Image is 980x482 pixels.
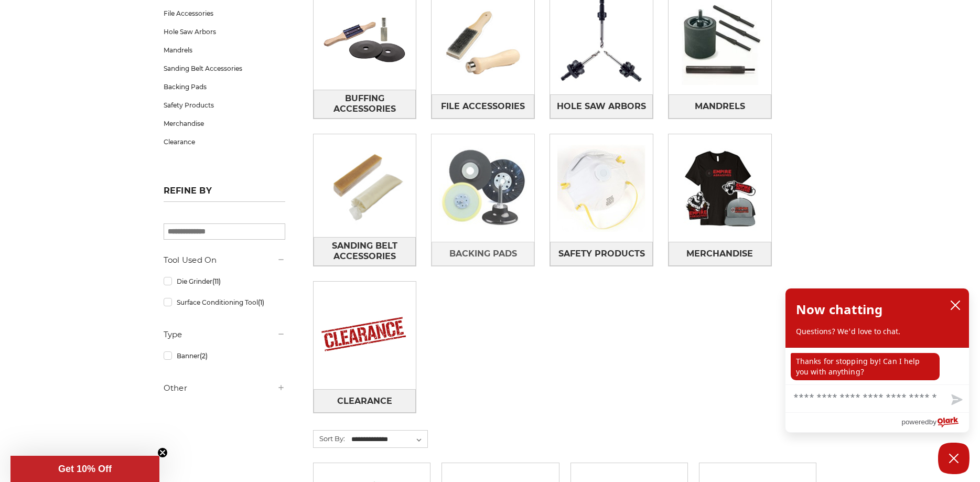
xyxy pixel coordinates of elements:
img: Merchandise [669,137,771,240]
a: Surface Conditioning Tool [164,293,285,312]
div: chat [785,348,969,384]
a: Mandrels [164,41,285,59]
a: Sanding Belt Accessories [314,237,416,266]
span: Clearance [337,392,392,410]
a: Merchandise [669,242,771,265]
span: (1) [258,298,264,306]
a: Die Grinder [164,272,285,291]
h5: Other [164,382,285,394]
img: Buffing Accessories [314,2,416,74]
span: (2) [200,352,208,360]
a: File Accessories [432,94,534,118]
img: Safety Products [550,137,653,240]
a: Merchandise [164,114,285,133]
button: Close Chatbox [938,443,970,474]
span: Get 10% Off [58,464,112,474]
a: Safety Products [164,96,285,114]
select: Sort By: [350,432,428,447]
img: Sanding Belt Accessories [314,134,416,237]
a: Clearance [314,389,416,413]
img: Backing Pads [432,137,534,240]
span: Backing Pads [449,245,517,263]
div: Get 10% OffClose teaser [10,456,159,482]
a: Backing Pads [432,242,534,265]
a: Clearance [164,133,285,151]
h5: Type [164,328,285,341]
span: Buffing Accessories [314,90,416,118]
a: File Accessories [164,4,285,23]
a: Sanding Belt Accessories [164,59,285,78]
a: Buffing Accessories [314,90,416,119]
a: Hole Saw Arbors [164,23,285,41]
div: olark chatbox [785,288,970,433]
span: Merchandise [686,245,753,263]
span: Sanding Belt Accessories [314,237,416,265]
button: Send message [943,388,969,412]
span: (11) [212,277,221,285]
span: Hole Saw Arbors [557,98,646,115]
span: File Accessories [441,98,525,115]
p: Thanks for stopping by! Can I help you with anything? [791,353,940,380]
h2: Now chatting [796,299,882,320]
button: Close teaser [157,447,168,458]
a: Backing Pads [164,78,285,96]
a: Hole Saw Arbors [550,94,653,118]
span: Mandrels [695,98,745,115]
span: by [929,415,936,429]
h5: Refine by [164,186,285,202]
a: Powered by Olark [901,413,969,432]
button: close chatbox [947,297,964,313]
img: Clearance [314,284,416,387]
label: Sort By: [314,431,345,446]
span: Safety Products [558,245,645,263]
a: Safety Products [550,242,653,265]
p: Questions? We'd love to chat. [796,326,959,337]
span: powered [901,415,929,429]
h5: Tool Used On [164,254,285,266]
a: Mandrels [669,94,771,118]
a: Banner [164,347,285,365]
